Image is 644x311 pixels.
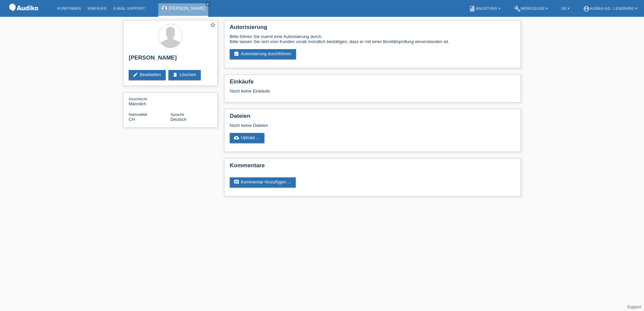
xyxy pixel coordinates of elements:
i: account_circle [583,5,590,12]
i: book [469,5,476,12]
a: account_circleAudika AG - Lenzburg ▾ [580,6,641,10]
h2: Autorisierung [230,24,515,34]
span: Schweiz [129,117,135,122]
a: commentKommentar hinzufügen ... [230,177,296,187]
a: bookAnleitung ▾ [465,6,504,10]
i: delete [172,72,178,77]
a: cloud_uploadUpload ... [230,133,264,143]
i: comment [234,179,239,185]
span: Deutsch [170,117,187,122]
span: Sprache [170,112,184,116]
h2: Einkäufe [230,78,515,89]
a: E-Mail Support [110,6,149,10]
span: Geschlecht [129,97,147,101]
div: Männlich [129,96,170,106]
span: Nationalität [129,112,147,116]
a: deleteLöschen [168,70,201,80]
i: close [206,2,210,6]
a: Kund*innen [54,6,84,10]
div: Bitte führen Sie zuerst eine Autorisierung durch. Bitte lassen Sie sich vom Kunden vorab mündlich... [230,34,515,44]
h2: Kommentare [230,162,515,172]
a: assignment_turned_inAutorisierung durchführen [230,49,296,59]
a: DE ▾ [558,6,573,10]
a: [PERSON_NAME] [169,6,205,11]
div: Noch keine Dateien [230,123,436,128]
i: star_border [210,22,216,28]
i: build [514,5,521,12]
h2: Dateien [230,113,515,123]
div: Noch keine Einkäufe [230,89,515,99]
a: Support [627,305,641,309]
i: assignment_turned_in [234,51,239,57]
i: cloud_upload [234,135,239,140]
a: editBearbeiten [129,70,166,80]
a: POS — MF Group [7,13,40,18]
a: close [205,2,210,6]
a: buildWerkzeuge ▾ [511,6,551,10]
i: edit [133,72,138,77]
a: star_border [210,22,216,29]
a: Einkäufe [84,6,110,10]
h2: [PERSON_NAME] [129,55,212,65]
